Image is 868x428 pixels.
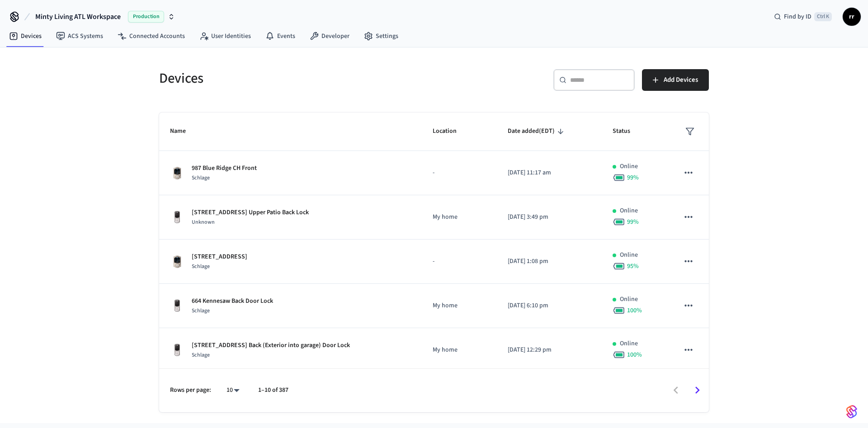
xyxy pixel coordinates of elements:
p: Online [620,295,638,304]
p: My home [433,301,486,310]
button: Add Devices [642,69,709,91]
p: My home [433,345,486,355]
span: rr [844,9,860,25]
div: 10 [222,384,244,397]
span: Name [170,124,198,138]
a: Devices [2,28,49,44]
span: Ctrl K [814,12,832,21]
span: 100 % [627,350,642,359]
span: Production [128,11,164,23]
p: Online [620,339,638,348]
a: Developer [302,28,357,44]
a: User Identities [192,28,258,44]
img: SeamLogoGradient.69752ec5.svg [846,404,857,419]
h5: Devices [159,69,429,88]
span: Schlage [192,263,210,270]
p: [DATE] 12:29 pm [508,345,591,355]
p: [STREET_ADDRESS] Upper Patio Back Lock [192,208,309,217]
p: [DATE] 1:08 pm [508,257,591,266]
a: Settings [357,28,406,44]
p: 1–10 of 387 [258,386,288,395]
span: 100 % [627,306,642,315]
span: 99 % [627,217,639,226]
img: Schlage Sense Smart Deadbolt with Camelot Trim, Front [170,254,184,269]
span: Schlage [192,351,210,359]
p: Rows per page: [170,386,211,395]
span: 99 % [627,173,639,182]
p: 664 Kennesaw Back Door Lock [192,296,273,306]
img: Yale Assure Touchscreen Wifi Smart Lock, Satin Nickel, Front [170,210,184,225]
a: Events [258,28,302,44]
p: Online [620,206,638,216]
span: Schlage [192,174,210,182]
p: Online [620,250,638,260]
p: [DATE] 6:10 pm [508,301,591,310]
span: Location [433,124,468,138]
span: Schlage [192,307,210,315]
p: [DATE] 3:49 pm [508,212,591,222]
button: Go to next page [687,380,708,401]
span: Add Devices [664,74,698,86]
p: My home [433,212,486,222]
a: Connected Accounts [110,28,192,44]
a: ACS Systems [49,28,110,44]
p: [STREET_ADDRESS] [192,252,247,262]
span: 95 % [627,262,639,271]
img: Yale Assure Touchscreen Wifi Smart Lock, Satin Nickel, Front [170,299,184,313]
p: - [433,168,486,178]
span: Unknown [192,218,215,226]
span: Minty Living ATL Workspace [35,11,121,22]
span: Find by ID [784,12,811,21]
p: Online [620,162,638,171]
p: 987 Blue Ridge CH Front [192,164,257,173]
img: Schlage Sense Smart Deadbolt with Camelot Trim, Front [170,166,184,180]
p: - [433,257,486,266]
button: rr [843,8,861,26]
img: Yale Assure Touchscreen Wifi Smart Lock, Satin Nickel, Front [170,343,184,357]
span: Date added(EDT) [508,124,566,138]
div: Find by IDCtrl K [767,9,839,25]
p: [DATE] 11:17 am [508,168,591,178]
span: Status [613,124,642,138]
p: [STREET_ADDRESS] Back (Exterior into garage) Door Lock [192,341,350,350]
